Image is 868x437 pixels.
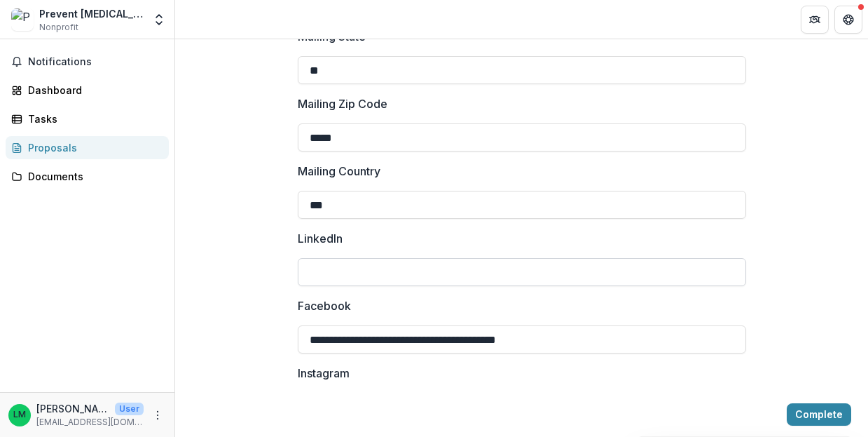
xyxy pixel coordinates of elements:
div: Dashboard [28,83,158,98]
button: Partners [801,6,829,34]
button: Notifications [6,51,169,73]
div: Prevent [MEDICAL_DATA] [US_STATE], Inc. [39,6,144,21]
p: LinkedIn [298,230,343,247]
div: Proposals [28,140,158,155]
p: [PERSON_NAME] [36,401,109,416]
p: User [115,403,144,415]
a: Proposals [6,136,169,159]
p: Facebook [298,297,351,314]
p: Instagram [298,365,350,382]
a: Tasks [6,107,169,130]
p: [EMAIL_ADDRESS][DOMAIN_NAME] [36,416,144,429]
button: More [149,407,166,424]
span: Nonprofit [39,21,78,34]
p: Mailing Country [298,163,380,180]
button: Get Help [834,6,862,34]
a: Dashboard [6,79,169,102]
a: Documents [6,165,169,188]
button: Complete [787,403,851,426]
span: Notifications [28,56,163,68]
div: Lisa Morgan-Klepeis [13,410,26,419]
p: Mailing Zip Code [298,95,387,112]
div: Tasks [28,112,158,126]
div: Documents [28,169,158,184]
button: Open entity switcher [149,6,169,34]
img: Prevent Child Abuse New York, Inc. [11,8,34,31]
